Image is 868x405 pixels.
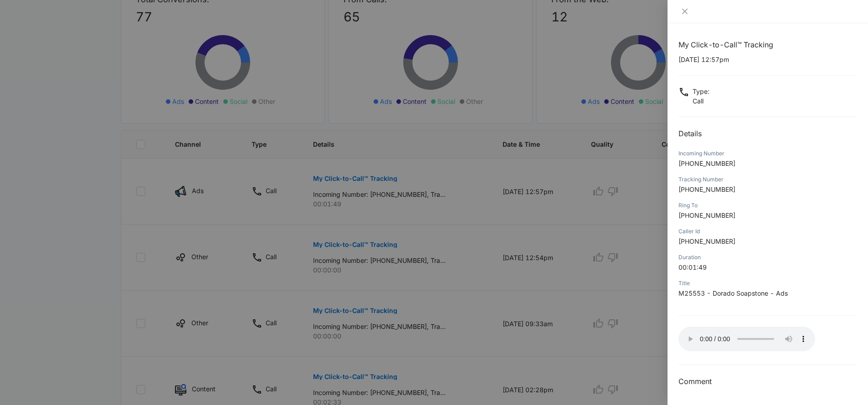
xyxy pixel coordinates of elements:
[91,53,98,60] img: tab_keywords_by_traffic_grey.svg
[681,8,688,15] span: close
[678,263,707,271] span: 00:01:49
[678,327,815,351] audio: Your browser does not support the audio tag.
[693,96,709,106] p: Call
[678,128,857,139] h2: Details
[693,87,709,96] p: Type :
[678,279,857,287] div: Title
[678,39,857,50] h1: My Click-to-Call™ Tracking
[26,15,45,22] div: v 4.0.25
[678,149,857,158] div: Incoming Number
[678,55,857,64] p: [DATE] 12:57pm
[678,289,788,297] span: M25553 - Dorado Soapstone - Ads
[678,159,735,167] span: [PHONE_NUMBER]
[678,227,857,236] div: Caller Id
[678,185,735,193] span: [PHONE_NUMBER]
[15,15,22,22] img: logo_orange.svg
[678,211,735,219] span: [PHONE_NUMBER]
[678,253,857,261] div: Duration
[678,237,735,245] span: [PHONE_NUMBER]
[678,7,691,15] button: Close
[24,24,100,31] div: Domain: [DOMAIN_NAME]
[25,53,32,60] img: tab_domain_overview_orange.svg
[101,54,154,60] div: Keywords by Traffic
[678,201,857,210] div: Ring To
[15,24,22,31] img: website_grey.svg
[678,376,857,387] h3: Comment
[678,175,857,184] div: Tracking Number
[35,54,82,60] div: Domain Overview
